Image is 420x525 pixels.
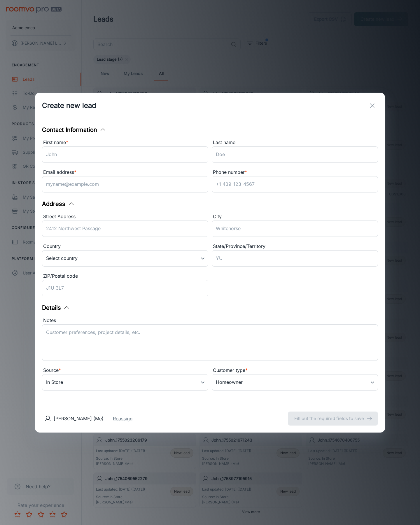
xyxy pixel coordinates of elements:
div: Country [42,243,208,250]
input: J1U 3L7 [42,280,208,296]
div: Last name [212,139,378,146]
input: Doe [212,146,378,163]
input: myname@example.com [42,176,208,192]
input: Whitehorse [212,220,378,237]
input: YU [212,250,378,267]
div: State/Province/Territory [212,243,378,250]
p: [PERSON_NAME] (Me) [54,415,104,422]
input: +1 439-123-4567 [212,176,378,192]
div: Homeowner [212,374,378,391]
input: John [42,146,208,163]
div: ZIP/Postal code [42,272,208,280]
button: Reassign [113,415,132,422]
input: 2412 Northwest Passage [42,220,208,237]
div: First name [42,139,208,146]
button: Details [42,303,70,312]
h1: Create new lead [42,100,96,111]
button: Contact Information [42,125,106,134]
button: Address [42,199,75,208]
div: Phone number [212,169,378,176]
div: Notes [42,317,378,324]
div: Email address [42,169,208,176]
div: Customer type [212,367,378,374]
div: Street Address [42,213,208,220]
div: In Store [42,374,208,391]
div: City [212,213,378,220]
button: exit [366,100,378,111]
div: Select country [42,250,208,267]
div: Source [42,367,208,374]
